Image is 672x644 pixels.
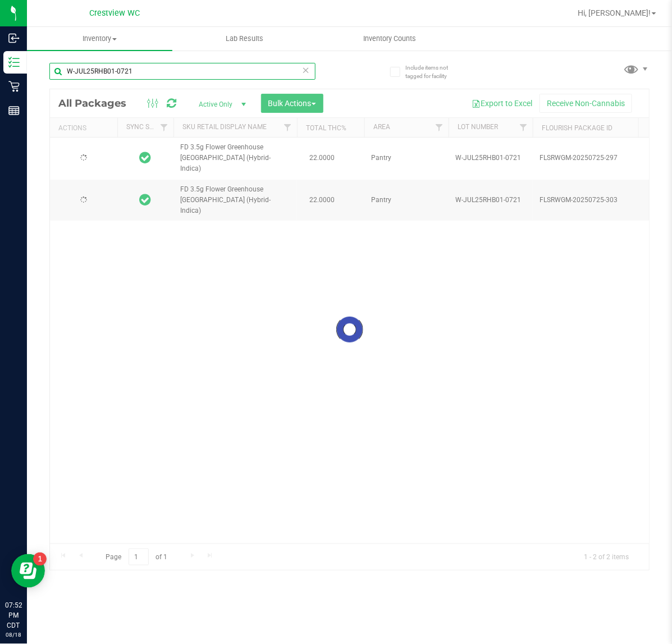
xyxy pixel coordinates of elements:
inline-svg: Inbound [8,33,20,44]
inline-svg: Retail [8,81,20,92]
inline-svg: Inventory [8,57,20,68]
a: Inventory Counts [317,27,463,51]
span: Include items not tagged for facility [405,63,461,80]
span: Inventory [27,34,172,44]
iframe: Resource center unread badge [33,552,47,566]
inline-svg: Reports [8,105,20,116]
a: Lab Results [172,27,318,51]
span: Inventory Counts [348,34,431,44]
p: 08/18 [5,631,22,639]
span: Hi, [PERSON_NAME]! [578,8,651,17]
a: Inventory [27,27,172,51]
p: 07:52 PM CDT [5,600,22,631]
span: Crestview WC [89,8,140,18]
span: Lab Results [211,34,278,44]
span: Clear [302,63,310,77]
input: Search Package ID, Item Name, SKU, Lot or Part Number... [49,63,316,80]
iframe: Resource center [11,554,45,588]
